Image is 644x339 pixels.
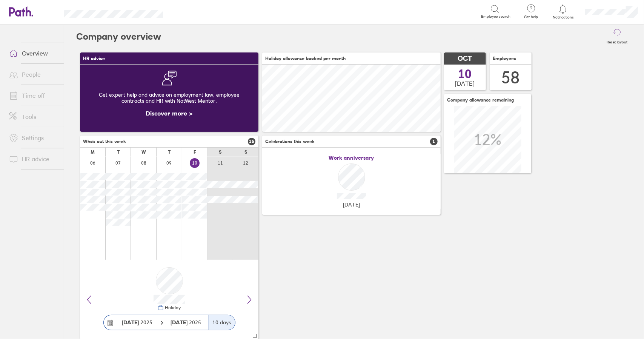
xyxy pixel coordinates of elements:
strong: [DATE] [122,319,139,326]
div: W [141,149,146,155]
div: 58 [502,68,520,87]
a: Time off [3,88,64,103]
strong: [DATE] [171,319,189,326]
span: Work anniversary [329,155,374,161]
span: OCT [458,55,472,63]
span: Who's out this week [83,139,126,144]
span: Celebrations this week [265,139,315,144]
span: Employees [493,56,516,61]
div: F [194,149,196,155]
span: 10 [458,68,472,80]
a: Overview [3,46,64,61]
span: 1 [430,138,438,145]
a: Notifications [551,4,575,20]
div: T [168,149,171,155]
div: 10 days [209,315,235,330]
span: Get help [519,15,543,19]
span: 15 [248,138,255,145]
div: Search [183,8,203,15]
span: Holiday allowance booked per month [265,56,346,61]
div: S [244,149,247,155]
span: HR advice [83,56,105,61]
a: Discover more > [146,109,193,117]
h2: Company overview [76,25,161,49]
a: Tools [3,109,64,124]
span: 2025 [171,319,201,325]
span: 2025 [122,319,153,325]
button: Reset layout [602,25,632,49]
div: Holiday [164,305,181,310]
span: Company allowance remaining [447,97,514,103]
a: HR advice [3,151,64,166]
div: M [91,149,95,155]
span: Employee search [481,14,510,19]
a: People [3,67,64,82]
label: Reset layout [602,38,632,45]
div: S [219,149,221,155]
div: Get expert help and advice on employment law, employee contracts and HR with NatWest Mentor. [86,86,252,110]
span: [DATE] [343,202,360,208]
span: Notifications [551,15,575,20]
span: [DATE] [455,80,475,87]
div: T [117,149,120,155]
a: Settings [3,130,64,145]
